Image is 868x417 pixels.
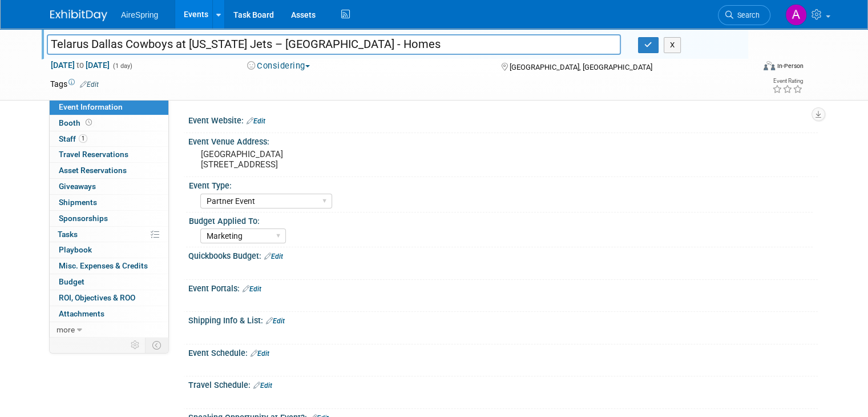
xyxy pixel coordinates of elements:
a: Edit [243,285,261,293]
div: Travel Schedule: [188,376,818,391]
div: Event Rating [772,78,803,84]
a: Booth [50,115,168,131]
span: Search [733,11,760,19]
a: Edit [266,317,285,325]
div: Shipping Info & List: [188,312,818,327]
span: Booth [59,118,94,127]
a: Edit [251,350,269,358]
div: Event Schedule: [188,344,818,359]
span: Staff [59,134,87,143]
div: In-Person [777,62,804,70]
span: Travel Reservations [59,150,128,159]
a: Misc. Expenses & Credits [50,258,168,274]
span: Event Information [59,102,123,111]
span: Sponsorships [59,214,108,223]
span: Misc. Expenses & Credits [59,261,148,270]
a: Edit [253,382,272,390]
span: [GEOGRAPHIC_DATA], [GEOGRAPHIC_DATA] [510,63,652,71]
span: more [56,325,75,334]
td: Tags [50,78,99,90]
span: Budget [59,277,84,286]
a: Edit [247,117,265,125]
button: Considering [243,60,314,72]
img: ExhibitDay [50,10,107,21]
a: Sponsorships [50,211,168,226]
td: Personalize Event Tab Strip [126,338,146,352]
div: Event Venue Address: [188,133,818,147]
a: Edit [264,252,283,260]
div: Event Format [692,59,804,77]
a: Staff1 [50,131,168,147]
span: AireSpring [121,10,158,19]
span: Playbook [59,245,92,254]
div: Event Website: [188,112,818,127]
td: Toggle Event Tabs [146,338,169,352]
img: Angie Handal [785,4,807,26]
span: (1 day) [112,62,132,70]
div: Quickbooks Budget: [188,247,818,262]
pre: [GEOGRAPHIC_DATA] [STREET_ADDRESS] [201,149,438,170]
span: Giveaways [59,182,96,191]
a: Playbook [50,242,168,258]
a: Asset Reservations [50,163,168,178]
a: Edit [80,81,99,89]
span: Attachments [59,309,104,318]
a: more [50,322,168,338]
a: Event Information [50,99,168,115]
span: ROI, Objectives & ROO [59,293,135,302]
a: Attachments [50,306,168,322]
a: Travel Reservations [50,147,168,162]
a: ROI, Objectives & ROO [50,290,168,306]
span: to [75,61,86,70]
span: Asset Reservations [59,166,127,175]
img: Format-Inperson.png [764,61,775,70]
a: Tasks [50,227,168,242]
a: Shipments [50,195,168,210]
span: [DATE] [DATE] [50,60,110,70]
div: Event Portals: [188,280,818,295]
span: Tasks [58,230,78,239]
div: Budget Applied To: [189,212,813,227]
a: Budget [50,274,168,290]
span: Shipments [59,198,97,207]
span: 1 [79,134,87,143]
a: Search [718,5,770,25]
div: Event Type: [189,177,813,191]
a: Giveaways [50,179,168,194]
span: Booth not reserved yet [83,118,94,127]
button: X [664,37,681,53]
